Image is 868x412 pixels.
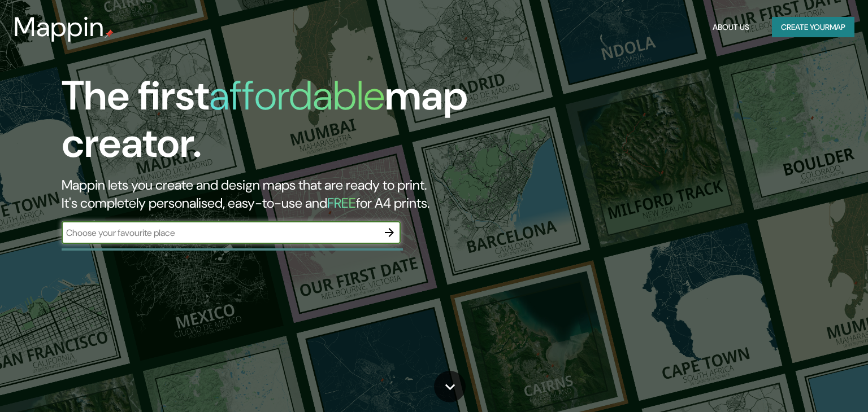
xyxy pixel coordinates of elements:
[209,69,385,122] h1: affordable
[62,226,378,239] input: Choose your favourite place
[62,176,496,212] h2: Mappin lets you create and design maps that are ready to print. It's completely personalised, eas...
[14,11,105,43] h3: Mappin
[105,29,114,38] img: mappin-pin
[62,72,496,176] h1: The first map creator.
[772,17,854,38] button: Create yourmap
[708,17,754,38] button: About Us
[327,194,356,212] h5: FREE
